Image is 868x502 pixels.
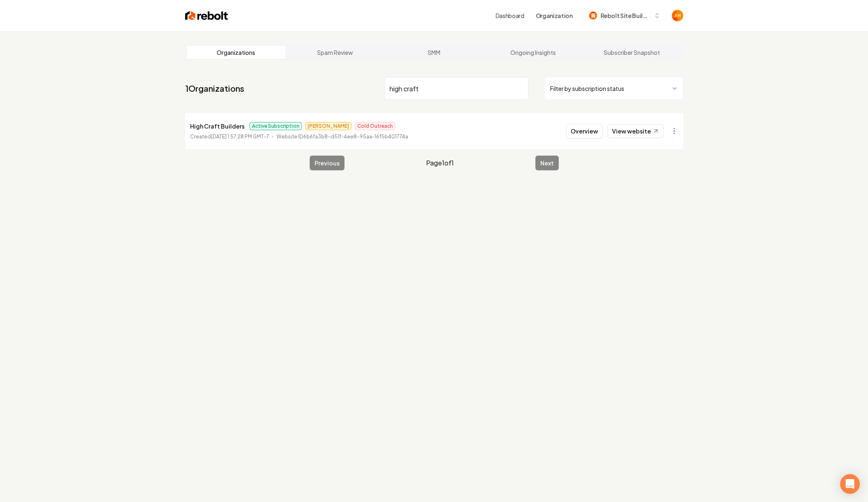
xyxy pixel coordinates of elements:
[185,83,244,94] a: 1Organizations
[496,11,524,20] a: Dashboard
[211,133,269,140] time: [DATE] 1:57:28 PM GMT-7
[672,10,683,21] img: Anthony Hurgoi
[190,133,269,141] p: Created
[589,11,597,20] img: Rebolt Site Builder
[607,124,664,138] a: View website
[249,122,302,130] span: Active Subscription
[355,122,395,130] span: Cold Outreach
[384,77,528,100] input: Search by name or ID
[566,124,603,138] button: Overview
[426,158,454,168] span: Page 1 of 1
[601,11,650,20] span: Rebolt Site Builder
[385,46,484,59] a: SMM
[185,10,228,21] img: Rebolt Logo
[672,10,683,21] button: Open user button
[276,133,408,141] p: Website ID 6b6fa3b8-d51f-4ee8-95aa-16f5b401774a
[483,46,582,59] a: Ongoing Insights
[582,46,682,59] a: Subscriber Snapshot
[531,8,578,23] button: Organization
[187,46,286,59] a: Organizations
[840,474,860,494] div: Open Intercom Messenger
[305,122,351,130] span: [PERSON_NAME]
[190,121,245,131] p: High Craft Builders
[286,46,385,59] a: Spam Review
